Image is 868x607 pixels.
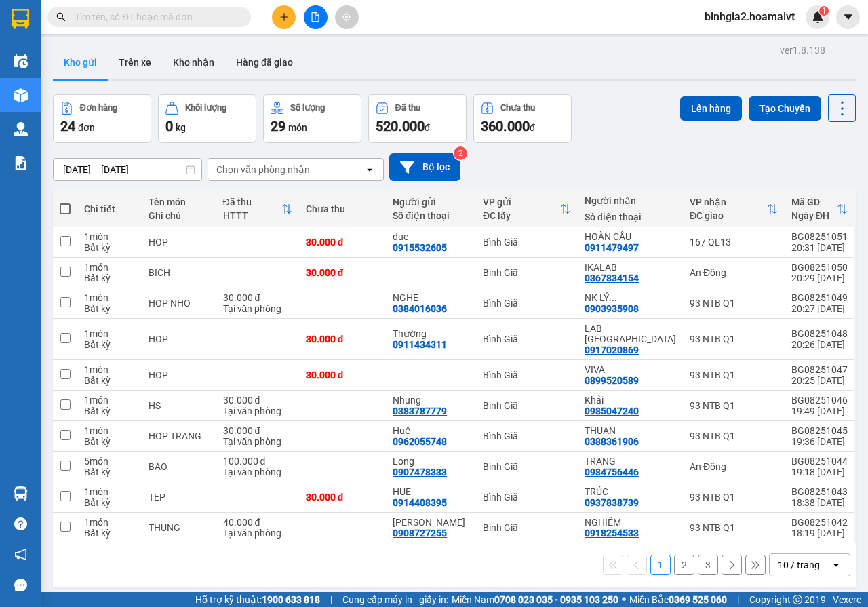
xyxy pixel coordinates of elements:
div: 0907478333 [393,467,447,477]
div: 1 món [84,517,135,528]
div: 93 NTB Q1 [690,370,778,380]
div: ver 1.8.138 [780,43,825,58]
div: Khối lượng [185,103,226,113]
div: Khải [585,395,676,406]
div: 93 NTB Q1 [690,431,778,442]
span: 520.000 [376,118,425,134]
div: TRANG [585,456,676,467]
sup: 1 [819,6,829,16]
button: 1 [650,555,671,575]
div: Người nhận [585,195,676,206]
div: duc [393,231,469,242]
div: 1 món [84,262,135,273]
span: notification [14,548,27,561]
div: 1 món [84,231,135,242]
span: 0 [165,118,173,134]
div: BG08251045 [791,425,848,436]
button: Bộ lọc [389,153,460,181]
div: 0384016036 [393,303,447,314]
div: 93 NTB Q1 [690,522,778,533]
th: Toggle SortBy [683,191,785,227]
strong: 0369 525 060 [669,594,727,605]
span: món [288,122,307,133]
button: caret-down [836,5,860,29]
div: 0388361906 [585,436,639,447]
span: file-add [311,12,320,22]
div: NK LÝ THƯỜNG KIỆT [585,292,676,303]
div: 1 món [84,364,135,375]
span: question-circle [14,517,27,530]
div: Đã thu [395,103,420,113]
div: 20:25 [DATE] [791,375,848,386]
div: Bình Giã [483,334,571,345]
button: 2 [674,555,694,575]
button: Trên xe [108,46,162,79]
span: Miền Nam [452,592,618,607]
div: 93 NTB Q1 [690,334,778,345]
span: 24 [60,118,75,134]
svg: open [364,164,375,175]
span: message [14,579,27,591]
div: Ngày ĐH [791,210,837,221]
button: 3 [698,555,718,575]
div: HOP NHO [149,298,210,309]
div: 0918254533 [585,528,639,539]
span: Hỗ trợ kỹ thuật: [195,592,320,607]
div: BG08251044 [791,456,848,467]
div: VIVA [585,364,676,375]
div: 18:38 [DATE] [791,497,848,508]
div: Huệ [393,425,469,436]
div: HOP TRANG [149,431,210,442]
button: Lên hàng [680,96,742,121]
button: Đơn hàng24đơn [53,94,151,143]
th: Toggle SortBy [476,191,578,227]
div: Tại văn phòng [223,303,292,314]
div: Tại văn phòng [223,528,292,539]
div: 0937838739 [585,497,639,508]
div: 20:29 [DATE] [791,273,848,283]
span: | [330,592,332,607]
div: HOÀN CẦU [585,231,676,242]
div: ĐC giao [690,210,767,221]
div: Số điện thoại [393,210,469,221]
div: BG08251051 [791,231,848,242]
div: 40.000 đ [223,517,292,528]
div: Bất kỳ [84,339,135,350]
div: Bình Giã [483,461,571,472]
span: 29 [271,118,285,134]
div: VP gửi [483,197,560,208]
button: Kho gửi [53,46,108,79]
div: 30.000 đ [306,492,379,503]
div: HOP [149,334,210,345]
div: Chưa thu [306,203,379,214]
div: 0915532605 [393,242,447,253]
div: Chưa thu [500,103,535,113]
div: Bất kỳ [84,273,135,283]
div: BG08251048 [791,328,848,339]
th: Toggle SortBy [216,191,299,227]
span: Cung cấp máy in - giấy in: [342,592,448,607]
div: Bất kỳ [84,303,135,314]
div: 0911434311 [393,339,447,350]
div: Bình Giã [483,522,571,533]
div: 30.000 đ [306,237,379,248]
span: plus [279,12,289,22]
div: 30.000 đ [223,425,292,436]
div: Bình Giã [483,237,571,248]
div: TEP [149,492,210,503]
div: BG08251043 [791,486,848,497]
div: 1 món [84,292,135,303]
div: 0903935908 [585,303,639,314]
div: Tại văn phòng [223,436,292,447]
button: aim [335,5,359,29]
div: 93 NTB Q1 [690,298,778,309]
div: 20:31 [DATE] [791,242,848,253]
div: Số lượng [290,103,325,113]
span: ⚪️ [622,597,626,602]
div: 0899520589 [585,375,639,386]
div: 1 món [84,328,135,339]
div: 1 món [84,395,135,406]
div: Mã GD [791,197,837,208]
img: logo-vxr [12,9,29,29]
span: Miền Bắc [629,592,727,607]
